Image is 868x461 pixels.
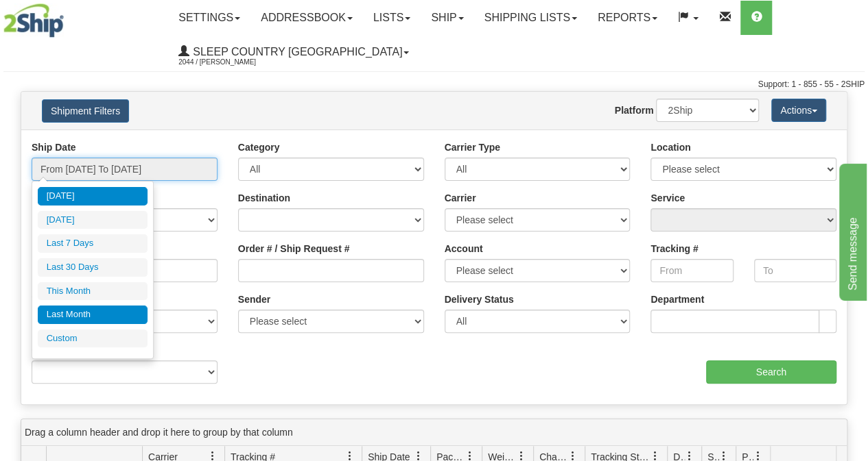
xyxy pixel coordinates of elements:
a: Reports [587,1,668,35]
iframe: chat widget [836,160,867,300]
label: Tracking # [650,242,698,256]
input: From [650,259,733,282]
input: To [754,259,836,282]
li: Last 30 Days [38,258,148,277]
label: Ship Date [32,140,76,154]
label: Category [238,140,280,154]
span: 2044 / [PERSON_NAME] [178,55,281,69]
div: Send message [10,8,127,25]
img: logo2044.jpg [3,3,64,38]
label: Carrier Type [445,140,500,154]
label: Sender [238,292,270,306]
li: [DATE] [38,211,148,229]
li: [DATE] [38,187,148,205]
label: Delivery Status [445,292,514,306]
label: Department [650,292,704,306]
a: Ship [421,1,473,35]
button: Shipment Filters [42,99,129,123]
li: Custom [38,329,148,348]
a: Settings [168,1,250,35]
label: Platform [615,103,654,117]
div: Support: 1 - 855 - 55 - 2SHIP [3,79,865,90]
label: Order # / Ship Request # [238,242,350,256]
a: Lists [363,1,421,35]
a: Shipping lists [474,1,587,35]
a: Addressbook [250,1,363,35]
label: Carrier [445,191,476,205]
input: Search [706,360,837,384]
span: Sleep Country [GEOGRAPHIC_DATA] [189,46,402,58]
li: Last Month [38,306,148,324]
div: grid grouping header [21,419,847,446]
label: Service [650,191,685,205]
label: Location [650,140,690,154]
label: Destination [238,191,290,205]
label: Account [445,242,483,256]
li: Last 7 Days [38,234,148,253]
button: Actions [771,99,826,122]
a: Sleep Country [GEOGRAPHIC_DATA] 2044 / [PERSON_NAME] [168,35,419,69]
li: This Month [38,282,148,301]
